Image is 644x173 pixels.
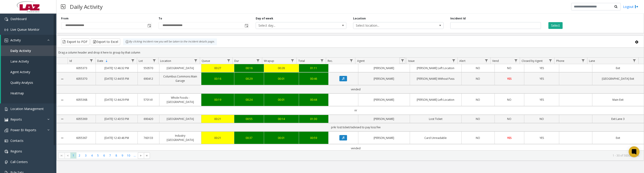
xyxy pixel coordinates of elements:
[302,98,326,102] div: 00:44
[99,136,135,140] a: [DATE] 12:43:46 PM
[123,38,217,45] div: By clicking Incident row you will be taken to the incident details page.
[10,91,24,95] span: Heatmap
[623,4,638,9] a: Logout
[413,98,459,102] a: [PERSON_NAME] Left Location
[57,98,68,102] a: Collapse Details
[99,66,135,70] a: [DATE] 12:46:32 PM
[70,152,76,159] span: Page 1
[267,136,296,140] a: 00:01
[540,117,544,121] span: NO
[522,59,543,63] span: Closed by Agent
[204,98,232,102] div: 00:19
[225,58,232,64] a: Queue Filter Menu
[290,58,296,64] a: Wrapup Filter Menu
[353,22,425,29] span: Select location...
[353,16,366,21] label: Location
[10,80,33,85] span: Quality Analysis
[237,66,261,70] a: 00:16
[125,40,129,44] img: infoIcon.svg
[5,129,8,132] img: 'icon'
[160,59,171,63] span: Location
[507,77,512,81] span: YES
[97,59,103,63] span: Date
[119,152,125,159] span: Page 9
[5,39,8,42] img: 'icon'
[399,58,405,64] a: Agent Filter Menu
[99,117,135,121] a: [DATE] 12:43:53 PM
[507,136,512,140] span: YES
[237,136,261,140] a: 00:37
[635,4,638,9] img: logout
[302,77,326,81] a: 00:46
[71,136,93,140] a: 6055367
[319,58,325,64] a: Total Filter Menu
[193,58,199,64] a: Location Filter Menu
[10,49,31,53] span: Daily Activity
[159,16,162,21] label: To
[580,58,586,64] a: Phone Filter Menu
[162,133,198,142] a: Industry [GEOGRAPHIC_DATA]
[540,77,544,81] span: YES
[451,58,457,64] a: Issue Filter Menu
[71,66,93,70] a: 6055373
[89,152,95,159] span: Page 4
[464,66,492,70] a: NO
[302,66,326,70] div: 01:11
[204,77,232,81] a: 00:16
[507,66,511,70] span: NO
[61,1,65,12] img: pageIcon
[10,59,29,63] span: Lane Activity
[69,59,72,63] span: Id
[527,77,556,81] a: YES
[413,117,459,121] a: Lost Ticket
[302,117,326,121] a: 01:30
[132,152,138,159] span: Page 11
[237,117,261,121] a: 00:55
[1,88,56,98] a: Heatmap
[140,136,156,140] a: 760133
[255,58,261,64] a: Dur Filter Menu
[57,58,644,150] div: Data table
[10,70,30,74] span: Agent Activity
[413,66,459,70] a: [PERSON_NAME] Left Location
[244,22,249,29] span: Toggle popup
[237,98,261,102] a: 00:24
[71,98,93,102] a: 6055368
[204,66,232,70] div: 00:27
[267,77,296,81] a: 00:01
[10,107,44,111] span: Location Management
[138,152,144,159] span: Go to the next page
[162,96,198,104] a: Whole Foods - [GEOGRAPHIC_DATA]
[234,59,239,63] span: Dur
[140,77,156,81] a: 690412
[497,98,522,102] a: NO
[497,66,522,70] a: NO
[5,150,8,153] img: 'icon'
[595,136,641,140] a: Exit
[99,77,135,81] a: [DATE] 12:44:55 PM
[68,123,644,131] td: prkr lost ticket//advised to pay loss fee
[162,74,198,83] a: Columbus Commons Main Garage
[162,66,198,70] a: [GEOGRAPHIC_DATA]
[71,117,93,121] a: 6055369
[10,117,22,122] span: Reports
[264,59,274,63] span: Wrapup
[113,152,119,159] span: Page 8
[361,66,407,70] a: [PERSON_NAME]
[57,49,644,56] div: Drag a column header and drop it here to group by that column
[144,152,150,159] span: Go to the last page
[513,58,519,64] a: Vend Filter Menu
[540,98,544,102] span: YES
[459,59,465,63] span: Alert
[527,98,556,102] a: YES
[107,152,113,159] span: Page 7
[507,117,511,121] span: NO
[527,117,556,121] a: NO
[256,22,328,29] span: Select day...
[237,77,261,81] div: 00:29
